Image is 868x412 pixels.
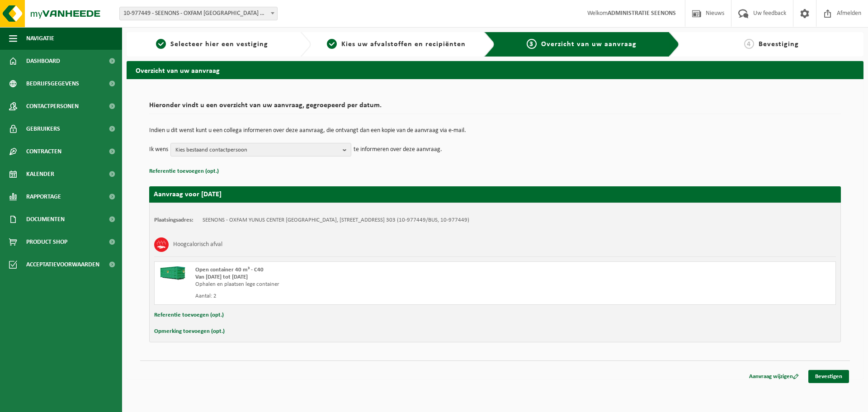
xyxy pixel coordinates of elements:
span: Bedrijfsgegevens [26,72,79,95]
span: Kies uw afvalstoffen en recipiënten [341,41,466,48]
span: 4 [744,39,754,49]
div: Aantal: 2 [195,293,531,300]
td: SEENONS - OXFAM YUNUS CENTER [GEOGRAPHIC_DATA], [STREET_ADDRESS] 303 (10-977449/BUS, 10-977449) [203,217,469,224]
span: Kies bestaand contactpersoon [175,143,339,157]
a: 2Kies uw afvalstoffen en recipiënten [316,39,477,50]
span: Bevestiging [759,41,799,48]
span: Overzicht van uw aanvraag [541,41,637,48]
span: 1 [156,39,166,49]
span: Kalender [26,163,54,185]
span: 3 [527,39,537,49]
div: Ophalen en plaatsen lege container [195,281,531,288]
a: 1Selecteer hier een vestiging [131,39,293,50]
h2: Overzicht van uw aanvraag [127,61,863,79]
a: Bevestigen [808,370,849,383]
button: Referentie toevoegen (opt.) [154,309,224,321]
span: Dashboard [26,50,60,72]
span: Rapportage [26,185,61,208]
h2: Hieronder vindt u een overzicht van uw aanvraag, gegroepeerd per datum. [149,102,841,114]
span: Documenten [26,208,65,231]
strong: Van [DATE] tot [DATE] [195,274,248,280]
span: Navigatie [26,27,54,50]
p: Indien u dit wenst kunt u een collega informeren over deze aanvraag, die ontvangt dan een kopie v... [149,128,841,134]
strong: Aanvraag voor [DATE] [154,191,222,198]
button: Referentie toevoegen (opt.) [149,166,219,177]
a: Aanvraag wijzigen [742,370,806,383]
span: Product Shop [26,231,67,253]
span: Contactpersonen [26,95,79,118]
span: Acceptatievoorwaarden [26,253,99,276]
span: 2 [327,39,337,49]
h3: Hoogcalorisch afval [173,237,222,252]
strong: ADMINISTRATIE SEENONS [608,10,676,17]
p: Ik wens [149,143,168,156]
p: te informeren over deze aanvraag. [354,143,442,156]
button: Opmerking toevoegen (opt.) [154,326,225,337]
span: 10-977449 - SEENONS - OXFAM YUNUS CENTER HAREN - HAREN [119,7,278,20]
span: 10-977449 - SEENONS - OXFAM YUNUS CENTER HAREN - HAREN [120,7,277,20]
span: Open container 40 m³ - C40 [195,267,264,273]
img: HK-XC-40-GN-00.png [159,266,186,280]
span: Selecteer hier een vestiging [170,41,268,48]
strong: Plaatsingsadres: [154,217,193,223]
span: Gebruikers [26,118,60,140]
button: Kies bestaand contactpersoon [170,143,351,156]
span: Contracten [26,140,61,163]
